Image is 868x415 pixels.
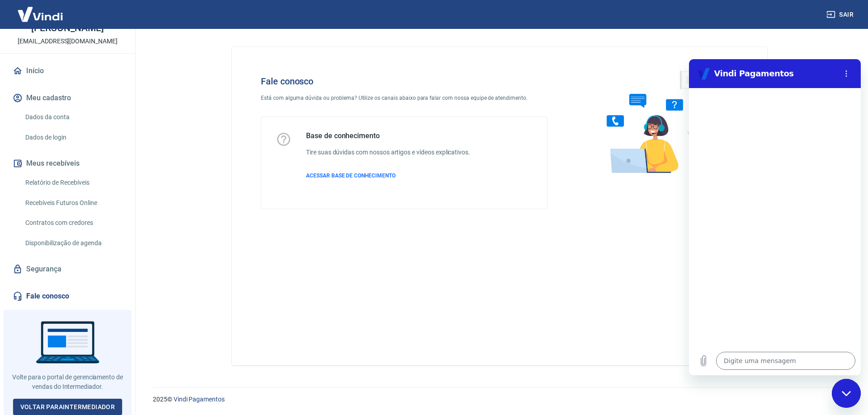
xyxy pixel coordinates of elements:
[18,37,118,46] p: [EMAIL_ADDRESS][DOMAIN_NAME]
[22,194,124,212] a: Recebíveis Futuros Online
[22,128,124,147] a: Dados de login
[174,396,225,403] a: Vindi Pagamentos
[11,0,70,28] img: Vindi
[22,108,124,126] a: Dados da conta
[22,173,124,192] a: Relatório de Recebíveis
[22,214,124,232] a: Contratos com credores
[589,61,726,182] img: Fale conosco
[825,6,857,23] button: Sair
[11,88,124,108] button: Meu cadastro
[306,172,470,180] a: ACESSAR BASE DE CONHECIMENTO
[306,131,470,140] h5: Base de conhecimento
[11,154,124,173] button: Meus recebíveis
[11,61,124,81] a: Início
[306,173,396,179] span: ACESSAR BASE DE CONHECIMENTO
[31,23,104,33] p: [PERSON_NAME]
[261,76,547,87] h4: Fale conosco
[22,234,124,252] a: Disponibilização de agenda
[11,286,124,306] a: Fale conosco
[306,148,470,157] h6: Tire suas dúvidas com nossos artigos e vídeos explicativos.
[153,395,846,404] p: 2025 ©
[832,379,861,408] iframe: Botão para abrir a janela de mensagens, conversa em andamento
[261,94,547,102] p: Está com alguma dúvida ou problema? Utilize os canais abaixo para falar com nossa equipe de atend...
[11,259,124,279] a: Segurança
[689,59,861,375] iframe: Janela de mensagens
